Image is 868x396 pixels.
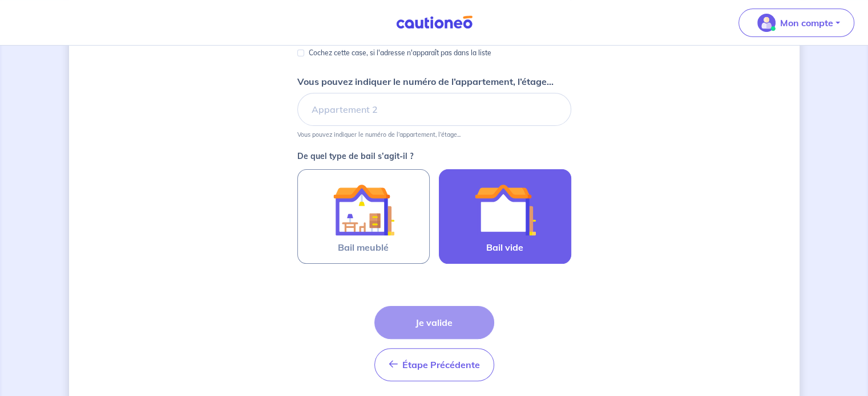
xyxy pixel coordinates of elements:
[757,14,776,32] img: illu_account_valid_menu.svg
[297,130,461,138] p: Vous pouvez indiquer le numéro de l’appartement, l’étage...
[374,348,494,381] button: Étape Précédente
[486,240,523,254] span: Bail vide
[297,152,571,160] p: De quel type de bail s’agit-il ?
[297,93,571,126] input: Appartement 2
[309,46,491,60] p: Cochez cette case, si l'adresse n'apparaît pas dans la liste
[333,179,394,240] img: illu_furnished_lease.svg
[297,75,554,88] p: Vous pouvez indiquer le numéro de l’appartement, l’étage...
[738,9,854,37] button: illu_account_valid_menu.svgMon compte
[338,240,389,254] span: Bail meublé
[780,16,833,30] p: Mon compte
[402,359,480,370] span: Étape Précédente
[474,179,536,240] img: illu_empty_lease.svg
[391,15,477,30] img: Cautioneo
